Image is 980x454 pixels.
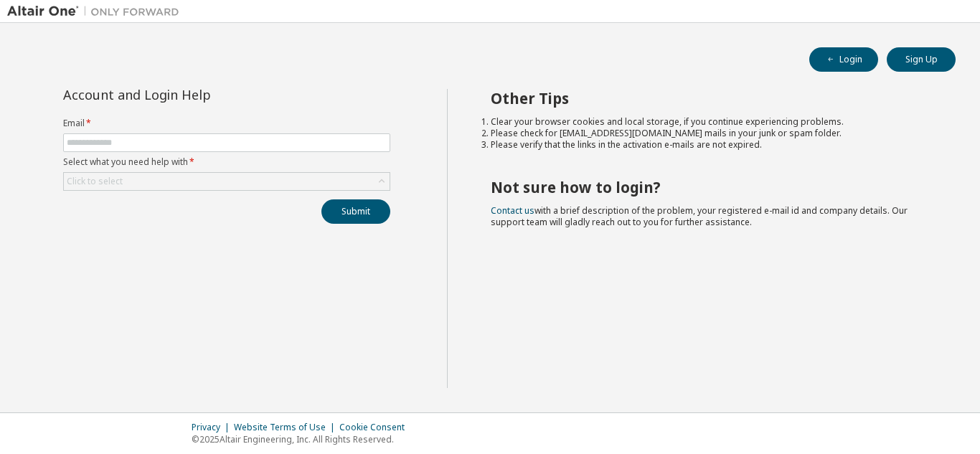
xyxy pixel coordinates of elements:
[63,156,390,168] label: Select what you need help with
[67,176,123,187] div: Click to select
[321,199,390,224] button: Submit
[491,139,930,151] li: Please verify that the links in the activation e-mails are not expired.
[491,128,930,139] li: Please check for [EMAIL_ADDRESS][DOMAIN_NAME] mails in your junk or spam folder.
[63,118,390,129] label: Email
[63,89,325,100] div: Account and Login Help
[491,204,908,228] span: with a brief description of the problem, your registered e-mail id and company details. Our suppo...
[491,89,930,108] h2: Other Tips
[491,178,930,197] h2: Not sure how to login?
[234,422,339,433] div: Website Terms of Use
[192,433,413,445] p: © 2025 Altair Engineering, Inc. All Rights Reserved.
[491,204,534,217] a: Contact us
[491,116,930,128] li: Clear your browser cookies and local storage, if you continue experiencing problems.
[64,173,390,190] div: Click to select
[192,422,234,433] div: Privacy
[339,422,413,433] div: Cookie Consent
[7,4,187,19] img: Altair One
[809,47,878,72] button: Login
[887,47,956,72] button: Sign Up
